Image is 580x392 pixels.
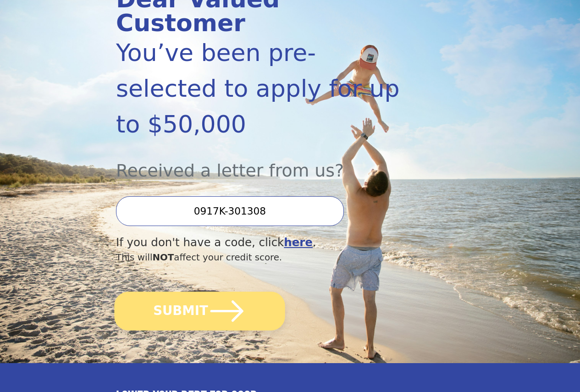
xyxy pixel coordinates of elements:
[116,142,412,184] div: Received a letter from us?
[114,292,285,331] button: SUBMIT
[116,234,412,251] div: If you don't have a code, click .
[116,196,344,226] input: Enter your Offer Code:
[116,35,412,142] div: You’ve been pre-selected to apply for up to $50,000
[116,251,412,265] div: This will affect your credit score.
[284,236,313,249] a: here
[152,252,174,263] span: NOT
